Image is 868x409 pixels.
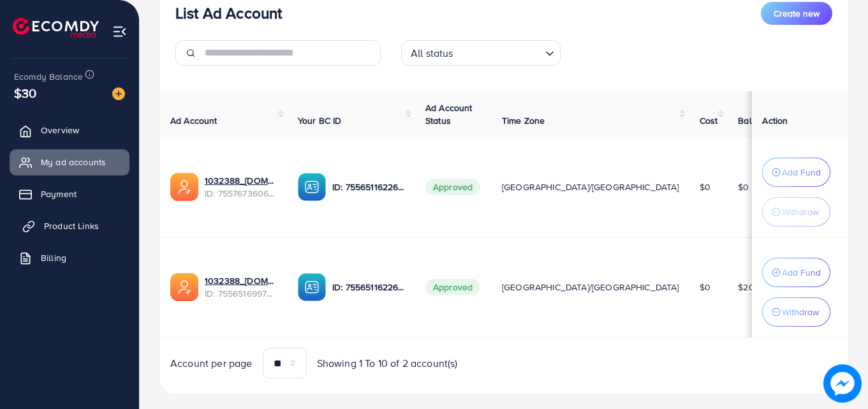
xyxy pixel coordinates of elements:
span: $20 [738,281,754,294]
span: My ad accounts [41,156,106,168]
button: Withdraw [762,197,830,227]
p: Add Fund [782,165,821,180]
span: Cost [700,114,718,127]
p: Add Fund [782,265,821,280]
img: menu [112,24,127,39]
button: Add Fund [762,258,830,287]
p: Withdraw [782,304,819,320]
a: Payment [10,181,129,207]
span: Balance [738,114,772,127]
input: Search for option [457,41,540,63]
span: Account per page [170,356,253,371]
a: Billing [10,245,129,271]
p: ID: 7556511622665945105 [332,179,405,195]
span: Time Zone [502,114,545,127]
img: logo [13,18,99,38]
img: ic-ads-acc.e4c84228.svg [170,273,198,301]
span: Product Links [44,219,99,232]
a: Overview [10,117,129,143]
span: All status [408,44,456,63]
h3: List Ad Account [175,4,282,22]
p: ID: 7556511622665945105 [332,279,405,295]
span: Create new [774,7,820,20]
span: Your BC ID [298,114,342,127]
span: Billing [41,251,66,264]
span: $0 [700,181,710,193]
div: <span class='underline'>1032388_stylenden.shop_1759388818810</span></br>7556516997920604178 [205,274,277,301]
button: Create new [761,2,832,25]
a: 1032388_[DOMAIN_NAME]_1759658022401 [205,174,277,187]
span: Showing 1 To 10 of 2 account(s) [317,356,458,371]
p: Withdraw [782,204,819,219]
span: Overview [41,124,79,137]
span: ID: 7556516997920604178 [205,287,277,300]
img: ic-ba-acc.ded83a64.svg [298,173,326,201]
a: 1032388_[DOMAIN_NAME]_1759388818810 [205,274,277,287]
span: Ad Account [170,114,217,127]
span: ID: 7557673606067683345 [205,187,277,200]
span: $0 [700,281,710,294]
span: $30 [11,79,40,107]
button: Add Fund [762,158,830,187]
span: Payment [41,188,77,200]
a: My ad accounts [10,149,129,175]
span: Action [762,114,788,127]
span: [GEOGRAPHIC_DATA]/[GEOGRAPHIC_DATA] [502,281,679,294]
img: image [112,87,125,100]
div: <span class='underline'>1032388_styleden.shop_1759658022401</span></br>7557673606067683345 [205,174,277,200]
img: ic-ads-acc.e4c84228.svg [170,173,198,201]
span: Ecomdy Balance [14,70,83,83]
span: Ad Account Status [425,101,473,127]
span: Approved [425,279,480,295]
span: $0 [738,181,749,193]
span: [GEOGRAPHIC_DATA]/[GEOGRAPHIC_DATA] [502,181,679,193]
img: ic-ba-acc.ded83a64.svg [298,273,326,301]
img: image [823,364,861,402]
button: Withdraw [762,297,830,327]
div: Search for option [401,40,561,66]
a: Product Links [10,213,129,239]
span: Approved [425,179,480,195]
